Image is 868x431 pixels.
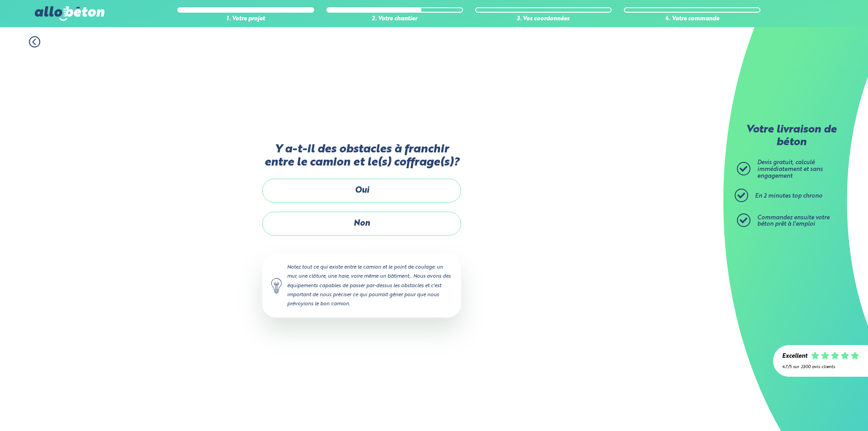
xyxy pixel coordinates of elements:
[788,396,858,421] iframe: Help widget launcher
[757,160,823,179] span: Devis gratuit, calculé immédiatement et sans engagement
[475,16,612,23] div: 3. Vos coordonnées
[262,212,461,236] label: Non
[757,215,830,227] span: Commandez ensuite votre béton prêt à l'emploi
[262,179,461,203] label: Oui
[35,6,104,21] img: allobéton
[755,193,822,199] span: En 2 minutes top chrono
[624,16,760,23] div: 4. Votre commande
[326,16,463,23] div: 2. Votre chantier
[739,124,843,149] p: Votre livraison de béton
[177,16,314,23] div: 1. Votre projet
[262,254,461,317] div: Notez tout ce qui existe entre le camion et le point de coulage: un mur, une clôture, une haie, v...
[782,353,807,360] div: Excellent
[782,365,859,369] div: 4.7/5 sur 2300 avis clients
[262,143,461,170] label: Y a-t-il des obstacles à franchir entre le camion et le(s) coffrage(s)?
